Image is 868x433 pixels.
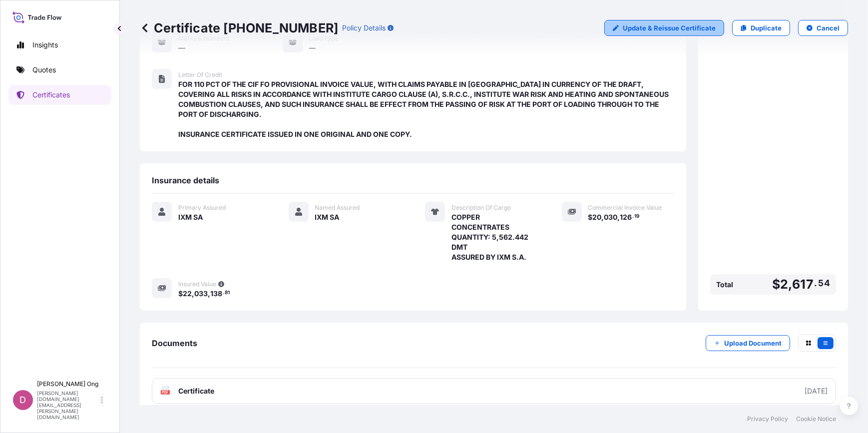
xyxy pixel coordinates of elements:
span: Primary Assured [178,204,226,212]
span: Description Of Cargo [451,204,511,212]
span: $ [178,290,183,297]
a: Certificates [8,85,111,105]
button: Upload Document [706,335,790,351]
a: Quotes [8,60,111,80]
div: [DATE] [805,386,828,396]
span: Insurance details [152,175,219,185]
button: Cancel [798,20,848,36]
p: Certificates [32,90,70,100]
p: Quotes [32,65,56,75]
span: 033 [194,290,208,297]
a: Privacy Policy [747,415,788,423]
span: 19 [634,215,639,218]
span: Documents [152,338,197,348]
p: Update & Reissue Certificate [623,23,716,33]
span: , [602,214,604,221]
p: Cancel [817,23,840,33]
span: 030 [604,214,618,221]
span: , [618,214,620,221]
span: . [632,215,634,218]
span: Certificate [178,386,214,396]
span: . [223,291,224,295]
span: Named Assured [315,204,360,212]
span: IXM SA [178,212,203,222]
a: Duplicate [732,20,790,36]
span: , [788,278,792,291]
span: Letter of Credit [178,71,222,79]
span: $ [588,214,593,221]
span: 20 [593,214,602,221]
span: 22 [183,290,192,297]
p: [PERSON_NAME] Ong [37,380,99,388]
span: 138 [210,290,222,297]
a: Update & Reissue Certificate [604,20,724,36]
span: IXM SA [315,212,340,222]
p: [PERSON_NAME][DOMAIN_NAME][EMAIL_ADDRESS][PERSON_NAME][DOMAIN_NAME] [37,390,99,420]
span: $ [772,278,780,291]
span: 126 [620,214,632,221]
p: Insights [32,40,58,50]
span: 81 [225,291,230,295]
span: Total [716,280,733,290]
text: PDF [162,391,169,394]
p: Certificate [PHONE_NUMBER] [140,20,338,36]
span: 54 [819,280,830,286]
p: Policy Details [342,23,386,33]
span: 617 [792,278,814,291]
span: , [192,290,194,297]
span: 2 [780,278,788,291]
span: COPPER CONCENTRATES QUANTITY: 5,562.442 DMT ASSURED BY IXM S.A. [451,212,538,262]
span: Insured Value [178,280,216,288]
span: D [20,395,26,405]
span: Commercial Invoice Value [588,204,662,212]
a: PDFCertificate[DATE] [152,378,836,404]
a: Insights [8,35,111,55]
span: FOR 110 PCT OF THE CIF FO PROVISIONAL INVOICE VALUE, WITH CLAIMS PAYABLE IN [GEOGRAPHIC_DATA] IN ... [178,79,674,139]
a: Cookie Notice [796,415,836,423]
span: . [815,280,818,286]
p: Duplicate [751,23,782,33]
p: Upload Document [724,338,782,348]
span: , [208,290,210,297]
